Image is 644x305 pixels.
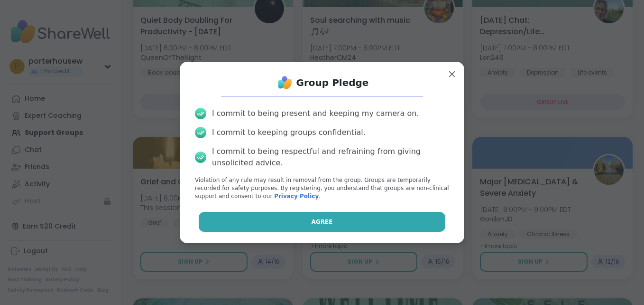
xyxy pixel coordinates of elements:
a: Privacy Policy [274,193,319,200]
div: Close Step [628,4,640,16]
p: Violation of any rule may result in removal from the group. Groups are temporarily recorded for s... [195,176,449,200]
span: Agree [312,218,333,226]
img: ShareWell Logo [276,73,294,92]
div: I commit to keeping groups confidential. [212,127,366,138]
h1: Group Pledge [296,76,369,89]
div: I commit to being respectful and refraining from giving unsolicited advice. [212,146,449,169]
div: I commit to being present and keeping my camera on. [212,108,419,119]
button: Agree [199,212,446,232]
